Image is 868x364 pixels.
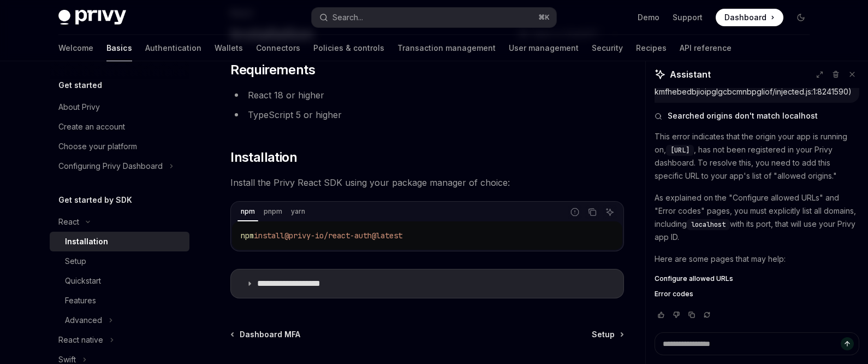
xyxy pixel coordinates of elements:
[58,193,132,207] h5: Get started by SDK
[670,146,689,155] span: [URL]
[655,274,859,283] a: Configure allowed URLs
[65,294,96,307] div: Features
[58,140,137,153] div: Choose your platform
[50,137,189,156] a: Choose your platform
[332,11,363,24] div: Search...
[792,9,810,26] button: Toggle dark mode
[215,35,243,61] a: Wallets
[670,68,711,81] span: Assistant
[585,205,599,219] button: Copy the contents from the code block
[50,310,189,330] button: Toggle Advanced section
[724,12,766,23] span: Dashboard
[230,61,315,79] span: Requirements
[230,107,624,122] li: TypeScript 5 or higher
[65,235,108,248] div: Installation
[716,9,783,26] a: Dashboard
[655,191,859,244] p: As explained on the "Configure allowed URLs" and "Error codes" pages, you must explicitly list al...
[65,314,102,327] div: Advanced
[50,251,189,271] a: Setup
[256,35,300,61] a: Connectors
[58,160,163,173] div: Configuring Privy Dashboard
[58,101,100,114] div: About Privy
[655,309,668,320] button: Vote that response was good
[700,309,714,320] button: Reload last chat
[655,110,859,121] button: Searched origins don't match localhost
[58,215,79,228] div: React
[670,309,683,320] button: Vote that response was not good
[655,274,733,283] span: Configure allowed URLs
[50,232,189,251] a: Installation
[58,79,102,92] h5: Get started
[680,35,732,61] a: API reference
[50,97,189,117] a: About Privy
[58,333,103,347] div: React native
[638,12,659,23] a: Demo
[50,212,189,232] button: Toggle React section
[58,35,93,61] a: Welcome
[655,290,693,298] span: Error codes
[254,231,284,240] span: install
[655,290,859,298] a: Error codes
[568,205,582,219] button: Report incorrect code
[241,231,254,240] span: npm
[145,35,201,61] a: Authentication
[841,337,854,350] button: Send message
[50,117,189,137] a: Create an account
[237,205,258,218] div: npm
[50,330,189,350] button: Toggle React native section
[685,309,698,320] button: Copy chat response
[655,130,859,183] p: This error indicates that the origin your app is running on, , has not been registered in your Pr...
[312,8,556,27] button: Open search
[313,35,384,61] a: Policies & controls
[50,271,189,291] a: Quickstart
[284,231,402,240] span: @privy-io/react-auth@latest
[58,10,126,25] img: dark logo
[230,149,297,166] span: Installation
[50,291,189,310] a: Features
[603,205,617,219] button: Ask AI
[50,156,189,176] button: Toggle Configuring Privy Dashboard section
[655,253,859,266] p: Here are some pages that may help:
[668,110,818,121] span: Searched origins don't match localhost
[58,120,125,133] div: Create an account
[65,255,86,268] div: Setup
[397,35,496,61] a: Transaction management
[106,35,132,61] a: Basics
[592,35,623,61] a: Security
[230,175,624,190] span: Install the Privy React SDK using your package manager of choice:
[260,205,286,218] div: pnpm
[65,274,101,287] div: Quickstart
[636,35,667,61] a: Recipes
[673,12,703,23] a: Support
[230,87,624,103] li: React 18 or higher
[288,205,308,218] div: yarn
[538,13,550,22] span: ⌘ K
[655,332,859,355] textarea: Ask a question...
[509,35,579,61] a: User management
[691,220,726,229] span: localhost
